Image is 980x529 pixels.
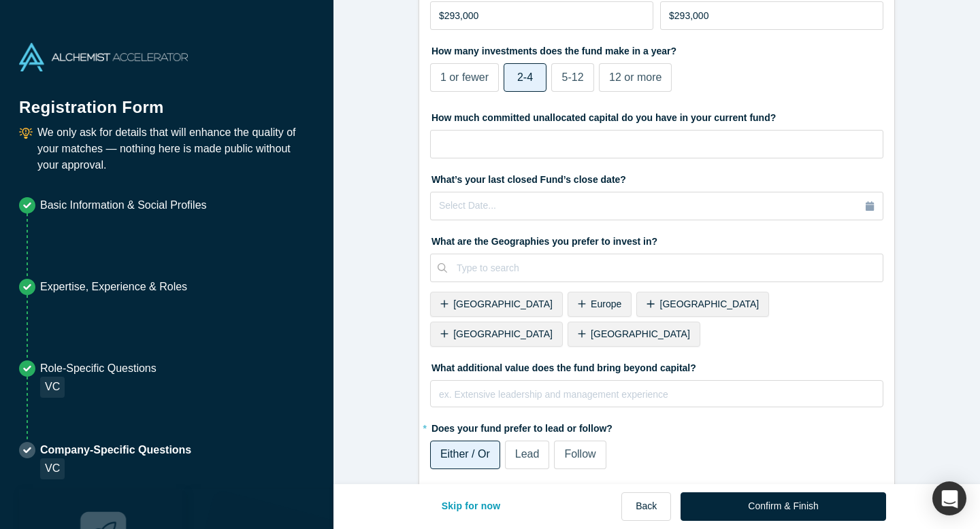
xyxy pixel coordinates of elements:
[515,448,540,460] span: Lead
[40,279,187,295] p: Expertise, Experience & Roles
[40,442,191,458] p: Company-Specific Questions
[453,298,553,309] span: [GEOGRAPHIC_DATA]
[40,197,207,214] p: Basic Information & Social Profiles
[568,322,700,347] div: [GEOGRAPHIC_DATA]
[591,298,621,309] span: Europe
[430,230,883,249] label: What are the Geographies you prefer to invest in?
[19,81,314,120] h1: Registration Form
[681,492,885,521] button: Confirm & Finish
[564,448,595,460] span: Follow
[40,377,65,398] div: VC
[440,71,489,83] span: 1 or fewer
[430,380,883,407] div: rdw-wrapper
[40,360,157,377] p: Role-Specific Questions
[430,106,883,125] label: How much committed unallocated capital do you have in your current fund?
[568,292,632,317] div: Europe
[609,71,661,83] span: 12 or more
[660,1,883,30] input: $
[562,71,584,83] span: 5-12
[430,356,883,375] label: What additional value does the fund bring beyond capital?
[439,200,496,211] span: Select Date...
[430,1,653,30] input: $
[440,385,875,412] div: rdw-editor
[430,168,883,187] label: What’s your last closed Fund’s close date?
[430,39,883,58] label: How many investments does the fund make in a year?
[517,71,533,83] span: 2-4
[430,417,883,436] label: Does your fund prefer to lead or follow?
[591,328,690,339] span: [GEOGRAPHIC_DATA]
[37,124,314,173] p: We only ask for details that will enhance the quality of your matches — nothing here is made publ...
[40,458,65,479] div: VC
[621,492,671,521] button: Back
[430,322,563,347] div: [GEOGRAPHIC_DATA]
[430,292,563,317] div: [GEOGRAPHIC_DATA]
[453,328,553,339] span: [GEOGRAPHIC_DATA]
[636,292,769,317] div: [GEOGRAPHIC_DATA]
[660,298,759,309] span: [GEOGRAPHIC_DATA]
[19,43,188,71] img: Alchemist Accelerator Logo
[430,192,883,220] button: Select Date...
[427,492,515,521] button: Skip for now
[440,448,490,460] span: Either / Or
